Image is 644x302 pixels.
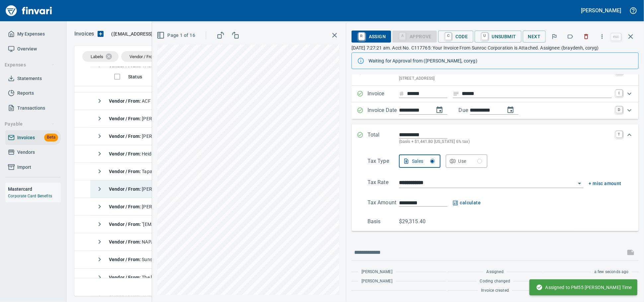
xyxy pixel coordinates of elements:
[589,179,621,188] button: + misc amount
[399,139,612,145] p: (basis + $1,441.80 [US_STATE] 6% tax)
[594,269,629,275] span: a few seconds ago
[5,86,61,101] a: Reports
[367,68,399,82] p: Vendor
[109,169,199,174] span: Tapani Materials (1-29544)
[109,98,243,104] span: ACF West <[EMAIL_ADDRESS][DOMAIN_NAME]>
[367,106,399,115] p: Invoice Date
[94,30,107,38] button: Upload an Invoice
[5,27,61,42] a: My Expenses
[367,90,399,98] p: Invoice
[4,3,54,19] a: Finvari
[487,269,504,275] span: Assigned
[109,239,142,245] strong: Vendor / From :
[459,106,490,114] p: Due
[352,102,639,119] div: Expand
[44,134,58,141] span: Beta
[109,134,268,139] span: [PERSON_NAME] CAT <[EMAIL_ADDRESS][DOMAIN_NAME]>
[109,151,142,156] strong: Vendor / From :
[399,90,404,98] svg: Invoice number
[17,89,34,97] span: Reports
[445,33,451,40] a: C
[109,116,331,121] span: [PERSON_NAME] <[PERSON_NAME][EMAIL_ADDRESS][PERSON_NAME][DOMAIN_NAME]>
[109,222,300,227] span: "[EMAIL_ADDRESS][DOMAIN_NAME]" <[EMAIL_ADDRESS][DOMAIN_NAME]>
[352,64,639,86] div: Expand
[155,29,198,42] button: Page 1 of 16
[352,152,639,231] div: Expand
[5,42,61,56] a: Overview
[109,98,142,104] strong: Vendor / From :
[453,199,481,207] button: calculate
[609,29,639,45] span: Close invoice
[5,101,61,116] a: Transactions
[616,68,622,74] a: V
[443,31,468,42] span: Code
[392,33,437,39] div: Coding Required
[475,31,522,43] button: UUnsubmit
[109,274,217,280] span: The [PERSON_NAME] Co. (1-10943)
[563,29,578,44] button: Labels
[482,33,488,40] a: U
[528,33,541,41] span: Next
[109,204,142,209] strong: Vendor / From :
[109,116,142,121] strong: Vendor / From :
[399,218,431,226] p: $29,315.40
[352,45,639,51] p: [DATE] 7:27:21 am. Acct No. C117765: Your Invoice From Sunroc Corporation is Attached. Assignee: ...
[432,102,447,118] button: change date
[82,51,119,62] div: Labels
[109,134,142,139] strong: Vendor / From :
[367,218,399,226] p: Basis
[109,274,142,280] strong: Vendor / From :
[74,30,94,38] nav: breadcrumb
[611,33,621,41] a: esc
[8,194,52,198] a: Corporate Card Benefits
[580,5,623,16] button: [PERSON_NAME]
[616,106,622,113] a: D
[5,130,61,145] a: InvoicesBeta
[129,54,156,59] span: Vendor / From
[357,31,386,42] span: Assign
[458,157,482,165] div: Use
[536,284,632,291] span: Assigned to PM55 [PERSON_NAME] Time
[523,31,546,43] button: Next
[17,134,35,142] span: Invoices
[128,73,142,81] span: Status
[5,71,61,86] a: Statements
[480,278,510,285] span: Coding changed
[109,257,142,262] strong: Vendor / From :
[595,29,609,44] button: More
[579,29,594,44] button: Discard
[5,160,61,175] a: Import
[616,90,622,96] a: I
[412,157,435,165] div: Sales
[17,104,45,112] span: Transactions
[2,59,57,71] button: Expenses
[352,86,639,102] div: Expand
[74,30,94,38] p: Invoices
[581,7,621,14] h5: [PERSON_NAME]
[2,118,57,130] button: Payable
[575,179,584,188] button: Open
[17,148,35,156] span: Vendors
[368,55,633,67] div: Waiting for Approval from ([PERSON_NAME], coryg)
[109,186,142,192] strong: Vendor / From :
[503,102,519,118] button: change due date
[352,124,639,152] div: Expand
[616,131,622,138] a: T
[359,33,365,40] a: R
[367,199,399,207] p: Tax Amount
[128,73,151,81] span: Status
[17,30,45,38] span: My Expenses
[362,269,392,275] span: [PERSON_NAME]
[352,31,391,43] button: RAssign
[107,31,191,37] p: ( )
[481,287,509,294] span: Invoice created
[109,151,247,156] span: Heidelberg Materials([PERSON_NAME]) (1-23334)
[438,31,473,43] button: CCode
[17,45,37,53] span: Overview
[5,61,55,69] span: Expenses
[109,169,142,174] strong: Vendor / From :
[113,31,189,37] span: [EMAIL_ADDRESS][DOMAIN_NAME]
[158,31,195,40] span: Page 1 of 16
[5,145,61,160] a: Vendors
